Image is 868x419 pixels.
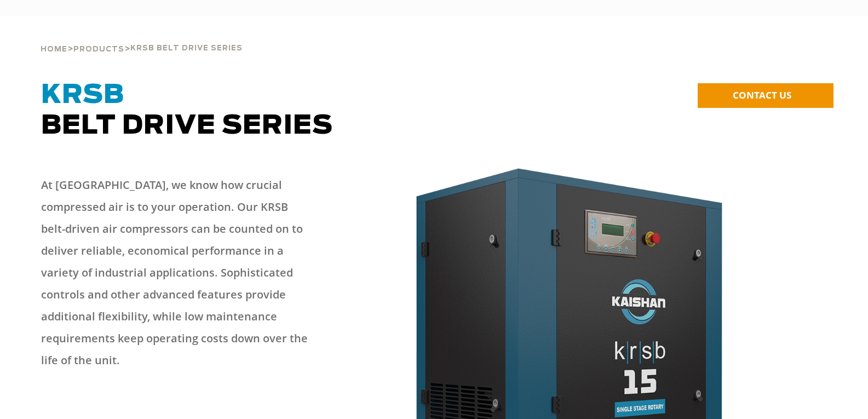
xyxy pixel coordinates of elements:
span: CONTACT US [733,89,791,101]
a: Products [73,44,124,54]
span: Belt Drive Series [41,82,333,139]
p: At [GEOGRAPHIC_DATA], we know how crucial compressed air is to your operation. Our KRSB belt-driv... [41,174,310,371]
span: KRSB [41,82,124,108]
div: > > [41,16,243,58]
a: Home [41,44,67,54]
span: Home [41,46,67,53]
span: Products [73,46,124,53]
span: krsb belt drive series [130,45,243,52]
a: CONTACT US [698,83,833,108]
